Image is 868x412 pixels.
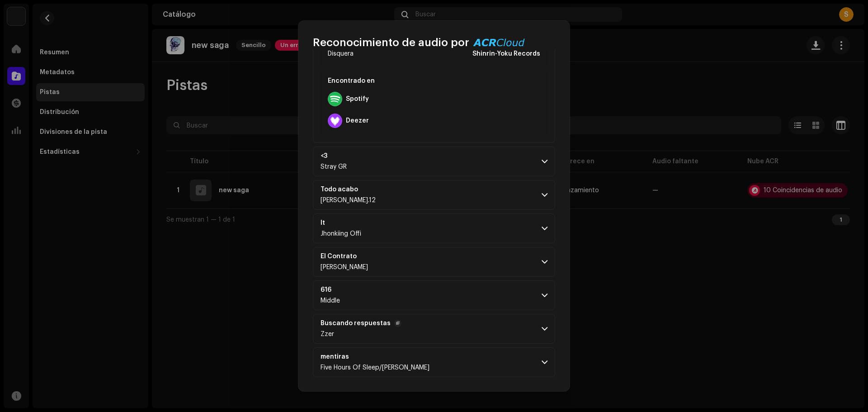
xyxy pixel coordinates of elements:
span: Buscando respuestas [321,320,401,327]
strong: El Contrato [321,253,357,260]
span: Reconocimiento de audio por [313,35,469,50]
div: Encontrado en [324,74,544,88]
strong: mentiras [321,353,349,360]
span: It [321,219,361,227]
p-accordion-header: <3Stray GR [313,147,555,176]
strong: Deezer [346,117,369,124]
span: Max Valdrich [321,264,368,270]
strong: Spotify [346,95,369,103]
span: El Contrato [321,253,368,260]
span: Stray GR [321,164,347,170]
strong: 616 [321,286,331,294]
span: <3 [321,152,347,160]
p-accordion-header: Buscando respuestasZzer [313,314,555,344]
strong: Todo acabo [321,186,358,193]
span: Five Hours Of Sleep/Kevv Escobedo [321,365,429,371]
span: Brailin.12 [321,197,376,204]
p-accordion-header: El Contrato[PERSON_NAME] [313,247,555,277]
span: Zzer [321,331,334,337]
span: mentiras [321,353,429,360]
span: Middle [321,298,340,304]
p-accordion-header: ItJhonkiing Offi [313,213,555,243]
strong: <3 [321,152,327,160]
p-accordion-header: 616Middle [313,280,555,310]
span: Disquera [328,48,354,59]
span: 616 [321,286,342,294]
span: Todo acabo [321,186,376,193]
p-accordion-header: Todo acabo[PERSON_NAME].12 [313,180,555,210]
strong: Buscando respuestas [321,320,391,327]
strong: It [321,219,325,227]
p-accordion-header: mentirasFive Hours Of Sleep/[PERSON_NAME] [313,347,555,377]
strong: Shinrin-Yoku Records [472,48,540,59]
span: Jhonkiing Offi [321,231,361,237]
